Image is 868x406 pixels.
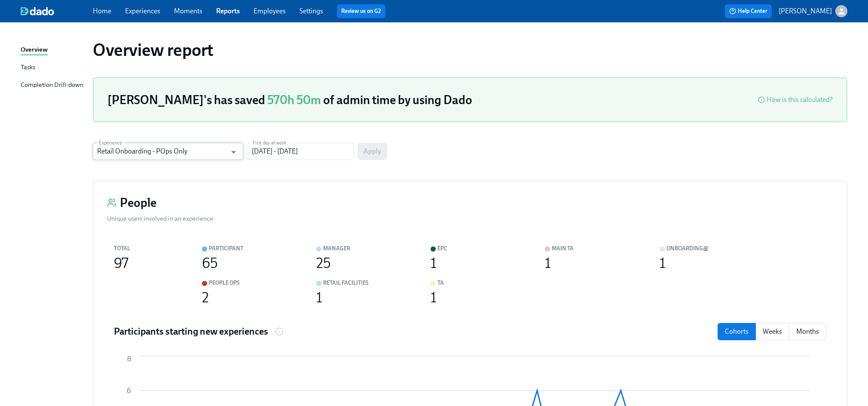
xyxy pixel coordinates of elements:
div: How is this calculated? [767,95,833,105]
p: Months [796,327,819,336]
span: Help Center [729,7,767,15]
div: 1 [431,258,437,268]
div: Manager [323,244,350,253]
button: Help Center [725,4,772,18]
tspan: 8 [127,355,131,363]
div: Overview [21,45,48,55]
button: Open [227,145,240,159]
a: Moments [174,7,202,15]
div: 97 [114,258,128,268]
p: Weeks [763,327,782,336]
svg: Number of participants that started this experience in each cohort, week or month [275,327,284,336]
a: Tasks [21,62,86,73]
button: weeks [755,323,789,340]
img: dado [21,7,54,15]
div: 1 [660,258,666,268]
a: Completion Drill-down [21,80,86,91]
a: dado [21,7,93,15]
p: [PERSON_NAME] [779,6,832,16]
div: 2 [202,293,209,302]
a: Settings [300,7,323,15]
button: [PERSON_NAME] [779,5,847,17]
a: Experiences [125,7,160,15]
a: Employees [254,7,286,15]
div: 25 [316,258,331,268]
a: Reports [216,7,240,15]
div: Tasks [21,62,35,73]
h4: Participants starting new experiences [114,325,268,338]
h1: Overview report [93,40,214,60]
a: Home [93,7,111,15]
div: Participant [209,244,243,253]
span: 570h 50m [267,92,321,107]
a: Review us on G2 [341,7,381,15]
div: 65 [202,258,218,268]
div: 1 [316,293,322,302]
div: Onboarding@ [666,244,709,253]
div: People Ops [209,278,239,288]
tspan: 6 [127,387,131,395]
div: EPC [437,244,447,253]
h3: People [120,195,156,210]
div: 1 [431,293,437,302]
div: Unique users involved in an experience [107,214,213,223]
div: Retail Facilities [323,278,368,288]
div: TA [437,278,444,288]
h3: [PERSON_NAME]'s has saved of admin time by using Dado [107,92,472,108]
div: 1 [545,258,551,268]
div: date filter [718,323,826,340]
div: Main TA [552,244,574,253]
button: months [789,323,826,340]
button: cohorts [718,323,756,340]
div: Total [114,244,130,253]
button: Review us on G2 [337,4,385,18]
p: Cohorts [725,327,749,336]
a: Overview [21,45,86,55]
div: Completion Drill-down [21,80,83,91]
